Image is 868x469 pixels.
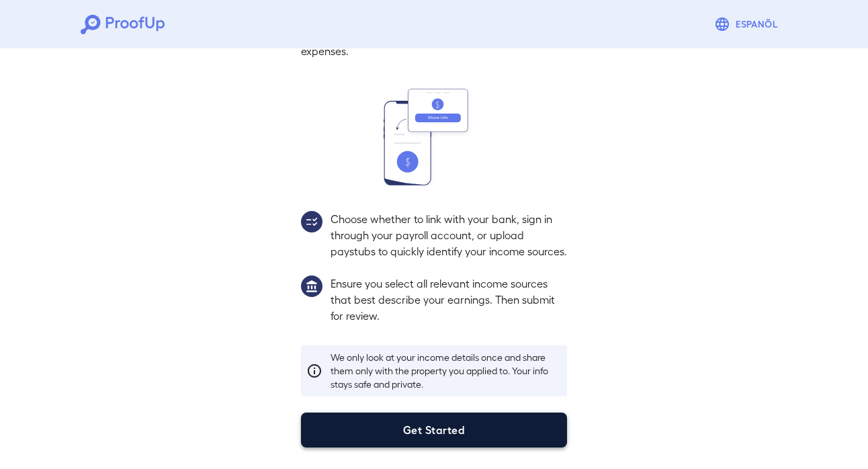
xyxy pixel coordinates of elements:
p: Choose whether to link with your bank, sign in through your payroll account, or upload paystubs t... [331,211,567,259]
img: group2.svg [301,211,322,232]
button: Get Started [301,413,567,447]
p: We only look at your income details once and share them only with the property you applied to. Yo... [331,351,562,391]
p: Ensure you select all relevant income sources that best describe your earnings. Then submit for r... [331,275,567,324]
img: transfer_money.svg [384,89,484,185]
img: group1.svg [301,275,322,297]
button: Espanõl [709,11,787,38]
